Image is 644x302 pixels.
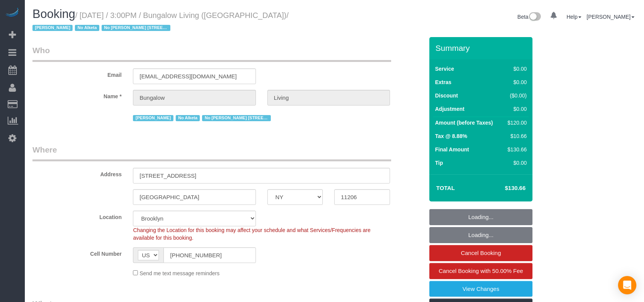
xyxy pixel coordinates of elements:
[32,144,391,161] legend: Where
[27,247,127,258] label: Cell Number
[435,44,529,52] h3: Summary
[5,8,20,18] img: Automaid Logo
[32,7,75,21] span: Booking
[32,45,391,62] legend: Who
[133,189,256,205] input: City
[435,119,493,127] label: Amount (before Taxes)
[202,115,271,121] span: No [PERSON_NAME] [STREET_ADDRESS]
[429,281,532,297] a: View Changes
[163,247,256,263] input: Cell Number
[133,90,256,106] input: First Name
[618,276,636,294] div: Open Intercom Messenger
[505,78,527,86] div: $0.00
[435,105,464,113] label: Adjustment
[505,105,527,113] div: $0.00
[505,92,527,99] div: ($0.00)
[176,115,200,121] span: No Alketa
[75,25,99,31] span: No Alketa
[436,185,455,191] strong: Total
[429,245,532,261] a: Cancel Booking
[133,68,256,84] input: Email
[32,11,289,32] small: / [DATE] / 3:00PM / Bungalow Living ([GEOGRAPHIC_DATA])
[505,65,527,73] div: $0.00
[435,78,451,86] label: Extras
[27,168,127,178] label: Address
[505,132,527,140] div: $10.66
[133,227,371,241] span: Changing the Location for this booking may affect your schedule and what Services/Frequencies are...
[27,211,127,221] label: Location
[102,25,170,31] span: No [PERSON_NAME] [STREET_ADDRESS]
[27,90,127,100] label: Name *
[435,65,454,73] label: Service
[435,132,467,140] label: Tax @ 8.88%
[566,14,581,20] a: Help
[439,268,523,274] span: Cancel Booking with 50.00% Fee
[435,92,458,99] label: Discount
[505,146,527,153] div: $130.66
[435,146,469,153] label: Final Amount
[435,159,443,167] label: Tip
[505,159,527,167] div: $0.00
[334,189,390,205] input: Zip Code
[32,25,73,31] span: [PERSON_NAME]
[505,119,527,127] div: $120.00
[528,12,541,22] img: New interface
[429,263,532,279] a: Cancel Booking with 50.00% Fee
[27,68,127,79] label: Email
[518,14,541,20] a: Beta
[32,11,289,32] span: /
[267,90,390,106] input: Last Name
[139,270,219,276] span: Send me text message reminders
[482,185,526,192] h4: $130.66
[133,115,173,121] span: [PERSON_NAME]
[587,14,634,20] a: [PERSON_NAME]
